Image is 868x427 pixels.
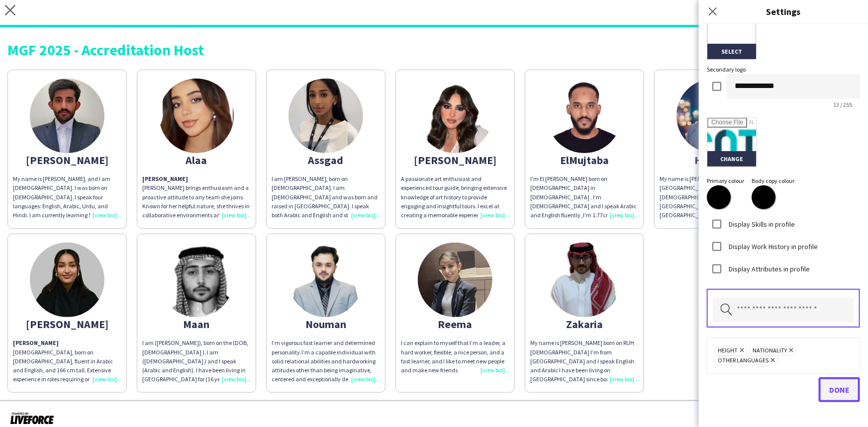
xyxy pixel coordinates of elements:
div: [PERSON_NAME] [13,320,121,329]
div: MGF 2025 - Accreditation Host [7,42,861,57]
img: Powered by Liveforce [10,411,54,425]
p: [DEMOGRAPHIC_DATA], born on [DEMOGRAPHIC_DATA], fluent in Arabic and English, and 166 cm tall. Ex... [13,339,121,384]
label: Primary colour [707,177,744,184]
div: I am [PERSON_NAME], born on [DEMOGRAPHIC_DATA]. I am [DEMOGRAPHIC_DATA] and was born and raised i... [272,174,380,220]
img: thumb-66d4dc500edac.jpeg [418,79,492,153]
img: thumb-672d101f17e43.jpg [30,79,104,153]
label: Body copy colour [752,177,794,184]
div: [PERSON_NAME] [401,156,509,165]
div: My name is [PERSON_NAME], and I am [DEMOGRAPHIC_DATA]. I was born on [DEMOGRAPHIC_DATA]. I speak ... [13,174,121,220]
span: Done [829,385,850,395]
span: 13 / 255 [825,101,860,108]
img: thumb-688673d3d3951.jpeg [289,243,363,317]
span: Height [718,347,738,355]
button: Done [819,377,860,402]
div: I am ([PERSON_NAME]), born on the (DOB, [DEMOGRAPHIC_DATA] ). I am ([DEMOGRAPHIC_DATA] ) and I sp... [142,339,251,384]
label: Secondary logo [707,66,746,73]
div: Reema [401,320,509,329]
strong: [PERSON_NAME] [142,175,188,182]
div: Maan [142,320,251,329]
img: thumb-66e9be2ab897d.jpg [289,79,363,153]
div: Zakaria [530,320,639,329]
div: [PERSON_NAME] [13,156,121,165]
div: I’m El [PERSON_NAME] born on [DEMOGRAPHIC_DATA] in [DEMOGRAPHIC_DATA] . I’m [DEMOGRAPHIC_DATA] an... [530,174,639,220]
img: thumb-686f5168f221e.jpeg [547,79,622,153]
div: Nouman [272,320,380,329]
label: Display Attributes in profile [727,264,810,273]
div: Alaa [142,156,251,165]
div: My name is [PERSON_NAME] born on RUH [DEMOGRAPHIC_DATA] I’m from [GEOGRAPHIC_DATA] and I speak En... [530,339,639,384]
div: I’m vigorous fast learner and determined personality.I’m a capable individual with solid relation... [272,339,380,384]
img: thumb-668bc2f15e4c1.jpeg [547,243,622,317]
span: I can explain to myself that I’m a leader, a hard worker, flexible, a nice person, and a fast lea... [401,339,505,374]
h3: Settings [699,5,868,18]
label: Display Skills in profile [727,219,795,228]
strong: [PERSON_NAME] [13,339,59,346]
div: Hussam [660,156,768,165]
img: thumb-673f55538a5ba.jpeg [159,79,234,153]
img: thumb-6741ad1bae53a.jpeg [159,243,234,317]
span: Other languages [718,357,769,365]
img: thumb-66f185277634d.jpeg [30,243,104,317]
label: Display Work History in profile [727,242,818,251]
span: Nationality [753,347,787,355]
img: thumb-672bbbf0d8352.jpeg [418,243,492,317]
div: A passionate art enthusiast and experienced tour guide, bringing extensive knowledge of art histo... [401,174,509,220]
img: thumb-65a7b8e6ecad6.jpeg [676,79,751,153]
p: [PERSON_NAME] brings enthusiasm and a proactive attitude to any team she joins. Known for her hel... [142,174,251,220]
div: My name is [PERSON_NAME]’m from [GEOGRAPHIC_DATA] I’m [DEMOGRAPHIC_DATA] I graduated from [GEOGRA... [660,174,768,220]
div: Assgad [272,156,380,165]
div: ElMujtaba [530,156,639,165]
